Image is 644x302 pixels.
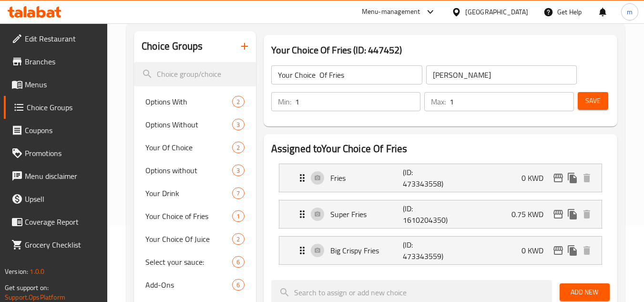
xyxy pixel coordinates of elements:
h2: Assigned to Your Choice Of Fries [271,142,610,156]
input: search [134,62,256,86]
span: Menus [25,79,100,90]
span: Options With [145,96,232,107]
span: 2 [233,97,244,106]
button: duplicate [565,243,580,258]
span: 1 [233,212,244,221]
span: 3 [233,120,244,129]
span: 2 [233,235,244,244]
div: Choices [232,279,244,291]
div: Expand [279,200,602,228]
button: duplicate [565,171,580,185]
a: Branches [4,50,108,73]
a: Menus [4,73,108,96]
a: Edit Restaurant [4,27,108,50]
span: Menu disclaimer [25,170,100,182]
button: delete [580,207,594,221]
div: Choices [232,165,244,176]
div: Options With2 [134,90,256,113]
span: m [627,7,633,17]
span: Your Choice Of Juice [145,233,232,245]
div: [GEOGRAPHIC_DATA] [465,7,528,17]
button: edit [551,207,565,221]
div: Select your sauce:6 [134,250,256,273]
span: Save [585,95,601,107]
div: Your Choice Of Juice2 [134,228,256,250]
li: Expand [271,232,610,269]
a: Coverage Report [4,210,108,233]
span: Get support on: [5,281,49,294]
span: 6 [233,281,244,290]
div: Expand [279,237,602,264]
div: Options Without3 [134,113,256,136]
div: Your Choice of Fries1 [134,205,256,228]
div: Choices [232,256,244,268]
h2: Choice Groups [142,39,203,53]
button: delete [580,171,594,185]
h3: Your Choice Of Fries (ID: 447452) [271,42,610,58]
span: Version: [5,265,28,278]
span: Your Of Choice [145,142,232,153]
span: Branches [25,56,100,67]
li: Expand [271,160,610,196]
p: 0 KWD [521,245,551,256]
span: Add New [567,286,602,298]
p: Min: [278,96,291,107]
button: Save [578,92,608,110]
span: Your Drink [145,187,232,199]
span: Options Without [145,119,232,130]
button: edit [551,243,565,258]
p: Super Fries [330,208,403,220]
button: delete [580,243,594,258]
p: Fries [330,172,403,184]
button: edit [551,171,565,185]
a: Choice Groups [4,96,108,119]
span: 2 [233,143,244,152]
p: 0 KWD [521,172,551,184]
li: Expand [271,196,610,232]
span: Choice Groups [27,102,100,113]
div: Choices [232,187,244,199]
span: 7 [233,189,244,198]
span: Promotions [25,147,100,159]
span: Options without [145,165,232,176]
div: Menu-management [362,6,420,18]
p: (ID: 1610204350) [403,203,451,226]
p: (ID: 473343559) [403,239,451,262]
span: Your Choice of Fries [145,210,232,222]
span: Coverage Report [25,216,100,228]
div: Choices [232,142,244,153]
div: Add-Ons6 [134,273,256,296]
a: Upsell [4,187,108,210]
div: Expand [279,164,602,192]
span: Upsell [25,193,100,205]
span: Edit Restaurant [25,33,100,44]
span: Select your sauce: [145,256,232,268]
div: Your Drink7 [134,182,256,205]
span: 3 [233,166,244,175]
div: Choices [232,119,244,130]
span: Coupons [25,125,100,136]
span: 6 [233,258,244,267]
button: duplicate [565,207,580,221]
span: 1.0.0 [30,265,44,278]
p: Max: [431,96,446,107]
div: Your Of Choice2 [134,136,256,159]
p: (ID: 473343558) [403,167,451,189]
button: Add New [560,283,610,301]
p: 0.75 KWD [511,208,551,220]
a: Menu disclaimer [4,165,108,187]
a: Promotions [4,142,108,165]
p: Big Crispy Fries [330,245,403,256]
span: Add-Ons [145,279,232,291]
div: Options without3 [134,159,256,182]
span: Grocery Checklist [25,239,100,250]
a: Coupons [4,119,108,142]
a: Grocery Checklist [4,233,108,256]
